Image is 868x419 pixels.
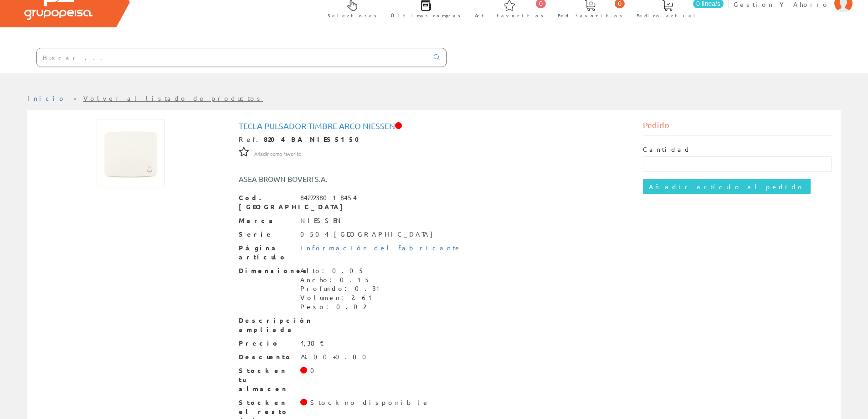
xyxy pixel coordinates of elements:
[475,11,544,20] span: Art. favoritos
[239,193,293,212] span: Cod. [GEOGRAPHIC_DATA]
[558,11,622,20] span: Ped. favoritos
[97,119,165,187] img: Foto artículo Tecla Pulsador Timbre Arco Niessen (150x150)
[300,243,462,252] a: Información del fabricante
[239,339,293,348] span: Precio
[239,121,630,130] h1: Tecla Pulsador Timbre Arco Niessen
[300,293,384,302] div: Volumen: 2.61
[239,352,293,362] span: Descuento
[264,135,365,143] strong: 8204 BA NIES5150
[239,366,293,393] span: Stock en tu almacen
[37,48,428,67] input: Buscar ...
[300,193,357,202] div: 8427238018454
[300,352,372,362] div: 29.00+0.00
[239,266,293,275] span: Dimensiones
[300,230,437,239] div: 0504 [GEOGRAPHIC_DATA]
[300,266,384,275] div: Alto: 0.05
[254,149,301,157] a: Añadir como favorito
[328,11,377,20] span: Selectores
[310,398,430,407] div: Stock no disponible
[637,11,699,20] span: Pedido actual
[239,230,293,239] span: Serie
[83,94,263,102] a: Volver al listado de productos
[643,145,691,154] label: Cantidad
[643,179,811,194] input: Añadir artículo al pedido
[254,150,301,158] span: Añadir como favorito
[239,135,630,144] div: Ref.
[27,94,66,102] a: Inicio
[643,119,832,136] div: Pedido
[239,316,293,334] span: Descripción ampliada
[232,174,468,184] div: ASEA BROWN BOVERI S.A.
[300,284,384,293] div: Profundo: 0.31
[391,11,461,20] span: Últimas compras
[239,243,293,262] span: Página artículo
[300,339,324,348] div: 4,38 €
[300,275,384,285] div: Ancho: 0.15
[300,216,343,225] div: NIESSEN
[310,366,320,375] div: 0
[300,302,384,311] div: Peso: 0.02
[239,216,293,225] span: Marca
